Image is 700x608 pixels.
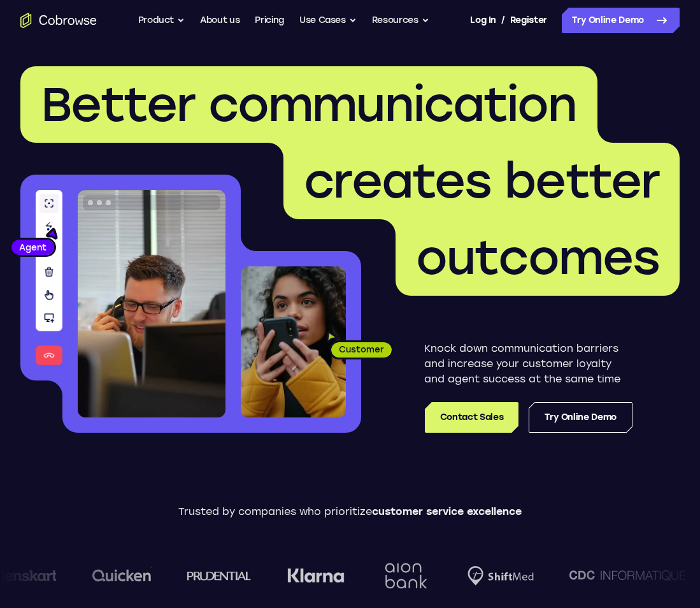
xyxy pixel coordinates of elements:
[470,8,496,33] a: Log In
[416,229,659,286] span: outcomes
[562,8,680,33] a: Try Online Demo
[425,402,518,433] a: Contact Sales
[138,8,185,33] button: Product
[372,505,522,518] span: customer service excellence
[501,13,505,28] span: /
[255,8,284,33] a: Pricing
[78,190,225,417] img: A customer support agent talking on the phone
[529,402,632,433] a: Try Online Demo
[299,8,357,33] button: Use Cases
[466,566,532,586] img: Shiftmed
[372,8,429,33] button: Resources
[241,266,346,417] img: A customer holding their phone
[41,76,577,133] span: Better communication
[186,570,250,581] img: prudential
[379,550,431,602] img: Aion Bank
[286,568,343,583] img: Klarna
[200,8,239,33] a: About us
[20,13,97,28] a: Go to the home page
[424,341,632,387] p: Knock down communication barriers and increase your customer loyalty and agent success at the sam...
[510,8,547,33] a: Register
[304,152,659,210] span: creates better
